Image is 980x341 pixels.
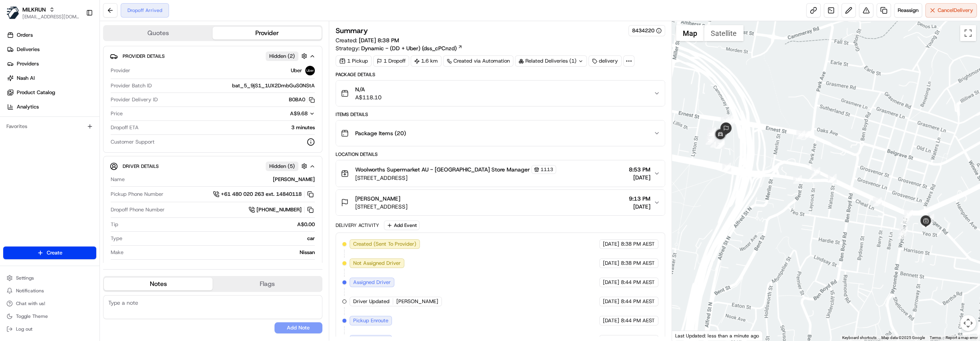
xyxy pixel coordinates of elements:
[127,249,315,256] div: Nissan
[3,57,99,70] a: Providers
[716,140,725,149] div: 32
[17,89,55,96] span: Product Catalog
[21,114,132,122] input: Clear
[373,55,409,67] div: 1 Dropoff
[946,335,978,340] a: Report a map error
[17,46,40,53] span: Deliveries
[894,3,922,18] button: Reassign
[842,335,877,341] button: Keyboard shortcuts
[269,53,295,60] span: Hidden ( 2 )
[336,81,665,106] button: N/AA$118.10
[56,197,97,204] a: Powered byPylon
[3,272,96,284] button: Settings
[925,3,977,18] button: CancelDelivery
[443,55,513,67] div: Created via Automation
[80,198,97,204] span: Pylon
[16,275,34,281] span: Settings
[811,167,820,176] div: 19
[266,51,309,61] button: Hidden (2)
[796,130,805,139] div: 20
[603,260,619,267] span: [DATE]
[336,55,372,67] div: 1 Pickup
[110,49,316,63] button: Provider DetailsHidden (2)
[676,25,704,41] button: Show street map
[17,75,35,82] span: Nash AI
[621,240,655,248] span: 8:38 PM AEST
[621,279,655,286] span: 8:44 PM AEST
[248,205,315,214] a: [PHONE_NUMBER]
[793,175,802,184] div: 13
[724,115,733,124] div: 15
[121,221,315,228] div: A$0.00
[396,298,438,305] span: [PERSON_NAME]
[938,7,973,14] span: Cancel Delivery
[515,55,587,67] div: Related Deliveries (1)
[603,317,619,324] span: [DATE]
[355,129,406,137] span: Package Items ( 20 )
[674,330,700,341] a: Open this area in Google Maps (opens a new window)
[706,136,714,145] div: 29
[355,195,400,203] span: [PERSON_NAME]
[672,331,763,341] div: Last Updated: less than a minute ago
[353,317,388,324] span: Pickup Enroute
[721,116,730,125] div: 24
[3,285,96,296] button: Notifications
[629,195,650,203] span: 9:13 PM
[674,330,700,341] img: Google
[64,175,131,189] a: 💻API Documentation
[136,141,145,151] button: Start new chat
[707,127,716,136] div: 18
[213,278,321,290] button: Flags
[881,335,925,340] span: Map data ©2025 Google
[904,210,913,219] div: 11
[111,82,152,89] span: Provider Batch ID
[714,140,723,148] div: 27
[899,226,908,235] div: 5
[232,82,315,89] span: bat_5_9jS1_1UX2DmbGuS0NStA
[111,206,165,213] span: Dropoff Phone Number
[361,44,457,52] span: Dynamic - (DD + Uber) (dss_cPCnzd)
[8,179,14,185] div: 📗
[336,120,665,146] button: Package Items (20)
[110,160,316,173] button: Driver DetailsHidden (5)
[621,260,655,267] span: 8:38 PM AEST
[361,44,463,52] a: Dynamic - (DD + Uber) (dss_cPCnzd)
[111,221,118,228] span: Tip
[111,249,123,256] span: Make
[353,298,390,305] span: Driver Updated
[123,163,159,170] span: Driver Details
[6,6,19,19] img: MILKRUN
[336,44,463,52] div: Strategy:
[17,32,33,39] span: Orders
[142,124,315,131] div: 3 minutes
[3,246,96,259] button: Create
[3,72,99,85] a: Nash AI
[355,203,408,211] span: [STREET_ADDRESS]
[925,214,934,223] div: 4
[16,300,45,307] span: Chat with us!
[411,55,441,67] div: 1.6 km
[221,191,302,198] span: +61 480 020 263 ext. 14840118
[17,103,39,110] span: Analytics
[68,179,74,185] div: 💻
[922,219,931,228] div: 3
[3,311,96,322] button: Toggle Theme
[603,298,619,305] span: [DATE]
[8,71,24,87] img: Nash
[111,124,139,131] span: Dropoff ETA
[289,96,315,103] button: B0BA0
[8,139,22,153] img: 1736555255976-a54dd68f-1ca7-489b-9aae-adbdc363a1c4
[632,27,662,34] button: 8434220
[960,25,976,41] button: Toggle fullscreen view
[336,36,399,44] span: Created:
[111,176,125,183] span: Name
[359,37,399,44] span: [DATE] 8:38 PM
[353,260,401,267] span: Not Assigned Driver
[355,166,530,173] span: Woolworths Supermarket AU - [GEOGRAPHIC_DATA] Store Manager
[629,166,650,173] span: 8:53 PM
[3,298,96,309] button: Chat with us!
[104,278,213,290] button: Notes
[353,240,416,248] span: Created (Sent To Provider)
